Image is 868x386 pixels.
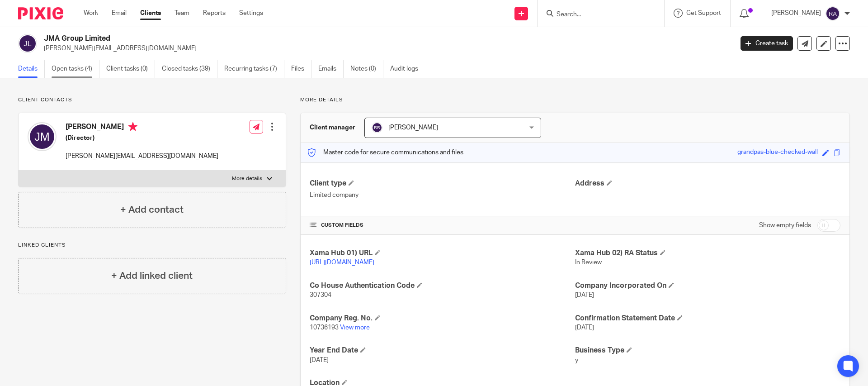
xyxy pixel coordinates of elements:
[112,9,127,18] a: Email
[140,9,161,18] a: Clients
[310,123,355,132] h3: Client manager
[388,124,438,131] span: [PERSON_NAME]
[28,122,57,151] img: svg%3E
[310,179,575,188] h4: Client type
[18,96,286,104] p: Client contacts
[310,259,374,266] a: [URL][DOMAIN_NAME]
[18,242,286,249] p: Linked clients
[310,324,339,331] span: 10736193
[175,9,189,18] a: Team
[106,60,155,78] a: Client tasks (0)
[111,269,193,283] h4: + Add linked client
[340,324,370,331] a: View more
[826,6,840,21] img: svg%3E
[310,314,575,323] h4: Company Reg. No.
[44,34,590,43] h2: JMA Group Limited
[120,203,184,217] h4: + Add contact
[18,60,45,78] a: Details
[737,148,818,158] div: grandpas-blue-checked-wall
[224,60,284,78] a: Recurring tasks (7)
[759,221,811,230] label: Show empty fields
[44,44,727,53] p: [PERSON_NAME][EMAIL_ADDRESS][DOMAIN_NAME]
[575,314,840,323] h4: Confirmation Statement Date
[203,9,226,18] a: Reports
[310,357,329,363] span: [DATE]
[686,10,721,16] span: Get Support
[300,96,850,104] p: More details
[575,292,594,298] span: [DATE]
[575,324,594,331] span: [DATE]
[310,222,575,229] h4: CUSTOM FIELDS
[291,60,311,78] a: Files
[741,36,793,51] a: Create task
[18,7,63,19] img: Pixie
[66,133,218,143] h5: (Director)
[575,346,840,355] h4: Business Type
[162,60,217,78] a: Closed tasks (39)
[318,60,344,78] a: Emails
[310,281,575,291] h4: Co House Authentication Code
[52,60,99,78] a: Open tasks (4)
[575,357,578,363] span: y
[239,9,263,18] a: Settings
[66,152,218,161] p: [PERSON_NAME][EMAIL_ADDRESS][DOMAIN_NAME]
[310,191,575,200] p: Limited company
[556,11,637,19] input: Search
[66,122,218,133] h4: [PERSON_NAME]
[575,281,840,291] h4: Company Incorporated On
[575,259,602,266] span: In Review
[128,122,137,131] i: Primary
[350,60,383,78] a: Notes (0)
[575,179,840,188] h4: Address
[232,175,262,182] p: More details
[771,9,821,18] p: [PERSON_NAME]
[390,60,425,78] a: Audit logs
[575,248,840,258] h4: Xama Hub 02) RA Status
[372,122,382,133] img: svg%3E
[84,9,98,18] a: Work
[310,248,575,258] h4: Xama Hub 01) URL
[307,148,463,157] p: Master code for secure communications and files
[310,292,331,298] span: 307304
[310,346,575,355] h4: Year End Date
[18,34,37,53] img: svg%3E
